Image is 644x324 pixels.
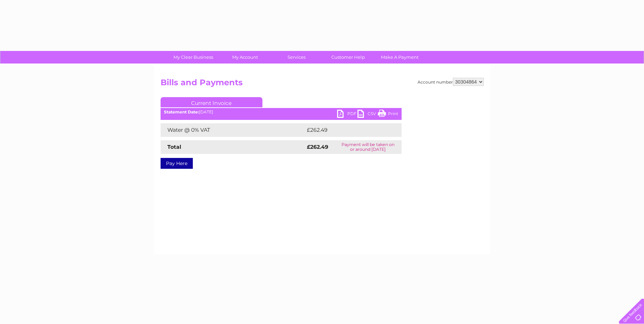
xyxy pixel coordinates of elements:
[161,123,305,137] td: Water @ 0% VAT
[269,51,325,64] a: Services
[334,140,401,154] td: Payment will be taken on or around [DATE]
[161,78,484,91] h2: Bills and Payments
[217,51,273,64] a: My Account
[161,110,402,114] div: [DATE]
[372,51,428,64] a: Make A Payment
[167,144,181,150] strong: Total
[307,144,328,150] strong: £262.49
[357,110,378,120] a: CSV
[337,110,357,120] a: PDF
[305,123,390,137] td: £262.49
[165,51,221,64] a: My Clear Business
[320,51,376,64] a: Customer Help
[378,110,398,120] a: Print
[418,78,484,86] div: Account number
[164,109,199,114] b: Statement Date:
[161,97,262,107] a: Current Invoice
[161,158,193,169] a: Pay Here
